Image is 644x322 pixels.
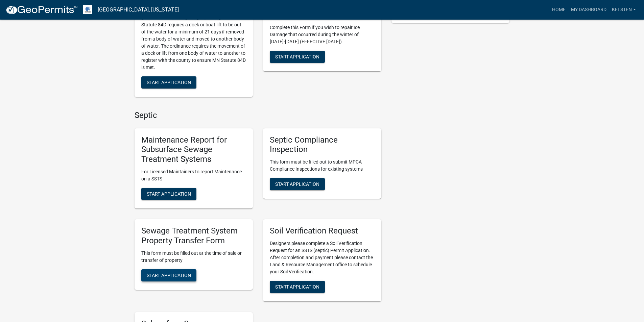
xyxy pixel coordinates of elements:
[270,226,375,236] h5: Soil Verification Request
[275,181,319,187] span: Start Application
[141,76,196,89] button: Start Application
[147,191,191,197] span: Start Application
[98,4,179,16] a: [GEOGRAPHIC_DATA], [US_STATE]
[270,24,375,45] p: Complete this Form if you wish to repair Ice Damage that occurred during the winter of [DATE]-[DA...
[147,79,191,85] span: Start Application
[270,178,325,190] button: Start Application
[549,3,568,16] a: Home
[135,110,381,120] h4: Septic
[141,135,246,164] h5: Maintenance Report for Subsurface Sewage Treatment Systems
[141,269,196,281] button: Start Application
[609,3,639,16] a: Kelsten
[141,168,246,182] p: For Licensed Maintainers to report Maintenance on a SSTS
[141,14,246,71] p: [GEOGRAPHIC_DATA] and [US_STATE] State Statute 84D requires a dock or boat lift to be out of the ...
[270,240,375,275] p: Designers please complete a Soil Verification Request for an SSTS (septic) Permit Application. Af...
[275,284,319,289] span: Start Application
[270,281,325,293] button: Start Application
[270,51,325,63] button: Start Application
[147,272,191,278] span: Start Application
[270,158,375,173] p: This form must be filled out to submit MPCA Compliance Inspections for existing systems
[568,3,609,16] a: My Dashboard
[275,54,319,59] span: Start Application
[141,188,196,200] button: Start Application
[83,5,92,14] img: Otter Tail County, Minnesota
[141,250,246,264] p: This form must be filled out at the time of sale or transfer of property
[141,226,246,246] h5: Sewage Treatment System Property Transfer Form
[270,135,375,155] h5: Septic Compliance Inspection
